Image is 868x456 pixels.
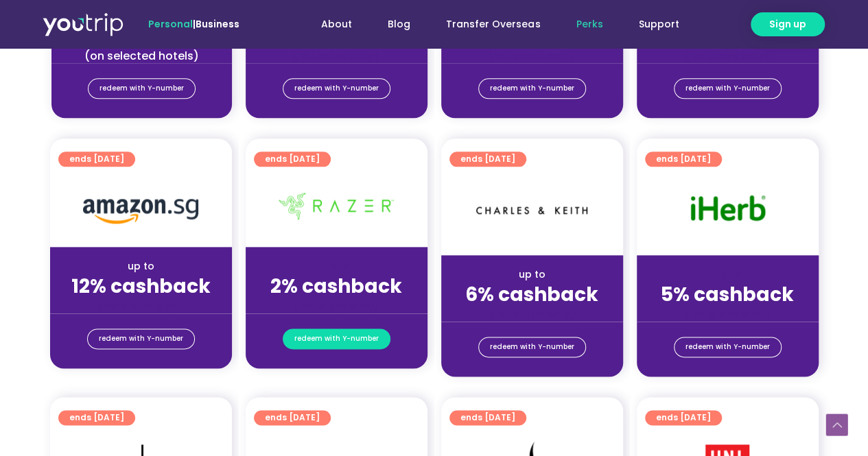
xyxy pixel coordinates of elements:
span: | [148,17,239,31]
a: ends [DATE] [645,410,722,425]
div: up to [61,259,221,274]
span: ends [DATE] [656,152,711,167]
span: redeem with Y-number [99,79,184,98]
a: ends [DATE] [254,410,331,425]
span: redeem with Y-number [490,79,574,98]
span: redeem with Y-number [99,329,183,348]
a: Transfer Overseas [428,12,558,37]
span: redeem with Y-number [294,329,379,348]
strong: 5% cashback [661,281,794,308]
span: redeem with Y-number [685,79,770,98]
a: redeem with Y-number [283,328,390,349]
span: Personal [148,17,193,31]
a: redeem with Y-number [674,78,782,99]
a: redeem with Y-number [87,328,195,349]
strong: 2% cashback [270,273,402,300]
a: Perks [558,12,620,37]
div: (for stays only) [648,307,808,322]
a: ends [DATE] [645,152,722,167]
div: up to [257,259,417,274]
div: (for stays only) [257,49,417,63]
a: Support [620,12,696,37]
a: ends [DATE] [254,152,331,167]
a: ends [DATE] [58,152,135,167]
div: (on selected hotels) [62,49,221,63]
a: About [303,12,370,37]
strong: 12% cashback [71,273,211,300]
span: ends [DATE] [69,152,124,167]
strong: 6% cashback [465,281,598,308]
div: (for stays only) [61,299,221,313]
span: redeem with Y-number [490,337,574,357]
span: ends [DATE] [265,410,320,425]
div: (for stays only) [452,49,612,63]
div: (for stays only) [452,307,612,322]
a: ends [DATE] [58,410,135,425]
a: redeem with Y-number [88,78,196,99]
div: (for stays only) [648,49,808,63]
a: ends [DATE] [449,152,526,167]
span: ends [DATE] [656,410,711,425]
span: redeem with Y-number [294,79,379,98]
div: up to [648,267,808,282]
div: up to [452,267,612,282]
a: Business [196,17,239,31]
a: redeem with Y-number [478,78,586,99]
a: Sign up [751,12,825,36]
a: ends [DATE] [449,410,526,425]
a: redeem with Y-number [674,337,782,357]
span: ends [DATE] [69,410,124,425]
a: redeem with Y-number [283,78,390,99]
span: Sign up [769,17,806,32]
a: Blog [370,12,428,37]
div: (for stays only) [257,299,417,313]
span: redeem with Y-number [685,337,770,357]
a: redeem with Y-number [478,337,586,357]
nav: Menu [277,12,696,37]
span: ends [DATE] [460,410,515,425]
span: ends [DATE] [265,152,320,167]
span: ends [DATE] [460,152,515,167]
